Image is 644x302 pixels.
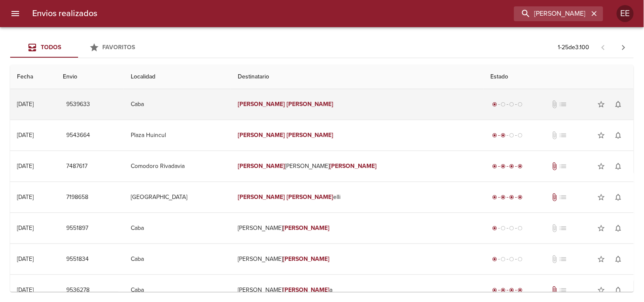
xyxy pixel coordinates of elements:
span: radio_button_checked [492,257,498,262]
div: Entregado [491,162,525,171]
span: star_border [597,224,606,232]
td: Comodoro Rivadavia [124,151,231,182]
button: 9543664 [63,128,93,143]
em: [PERSON_NAME] [330,162,377,170]
span: star_border [597,162,606,171]
span: notifications_none [614,286,623,294]
button: Activar notificaciones [610,220,627,237]
button: Agregar a favoritos [593,220,610,237]
span: No tiene pedido asociado [559,193,567,201]
th: Envio [56,65,124,89]
button: 7487617 [63,159,91,174]
em: [PERSON_NAME] [238,101,285,108]
span: No tiene documentos adjuntos [550,224,559,232]
td: [PERSON_NAME] [231,213,484,243]
span: radio_button_unchecked [518,226,523,231]
div: [DATE] [17,131,34,139]
th: Localidad [124,65,231,89]
span: notifications_none [614,100,623,109]
div: Generado [491,224,525,232]
td: [PERSON_NAME] [231,151,484,182]
span: 9539633 [66,99,90,110]
div: Generado [491,255,525,263]
p: 1 - 25 de 3.100 [558,43,590,52]
span: Pagina siguiente [613,37,634,58]
td: Plaza Huincul [124,120,231,151]
div: [DATE] [17,286,34,294]
span: Todos [41,44,61,51]
button: Agregar a favoritos [593,158,610,175]
span: No tiene pedido asociado [559,100,567,109]
button: Agregar a favoritos [593,189,610,206]
th: Destinatario [231,65,484,89]
span: Pagina anterior [593,43,613,51]
em: [PERSON_NAME] [238,162,285,170]
button: Activar notificaciones [610,282,627,299]
span: star_border [597,193,606,201]
span: notifications_none [614,224,623,232]
button: Agregar a favoritos [593,96,610,113]
span: radio_button_unchecked [501,257,506,262]
button: 9551834 [63,252,92,267]
div: [DATE] [17,224,34,232]
span: Tiene documentos adjuntos [550,162,559,171]
span: radio_button_checked [518,164,523,169]
span: radio_button_checked [518,288,523,293]
span: radio_button_checked [501,288,506,293]
span: No tiene pedido asociado [559,255,567,263]
button: 9551897 [63,221,92,236]
span: radio_button_checked [501,164,506,169]
span: radio_button_unchecked [509,257,515,262]
span: radio_button_unchecked [501,226,506,231]
span: No tiene documentos adjuntos [550,255,559,263]
span: star_border [597,100,606,109]
span: 9543664 [66,130,90,141]
div: Entregado [491,286,525,294]
span: radio_button_checked [501,133,506,138]
button: 9539633 [63,97,93,112]
span: 9536278 [66,285,90,296]
button: menu [5,3,25,24]
td: elli [231,182,484,213]
span: 9551834 [66,254,89,265]
div: EE [617,5,634,22]
div: Generado [491,100,525,109]
span: Tiene documentos adjuntos [550,286,559,294]
span: radio_button_checked [518,195,523,200]
input: buscar [514,6,589,21]
td: Caba [124,89,231,120]
th: Fecha [10,65,56,89]
button: Agregar a favoritos [593,251,610,268]
span: 7198658 [66,192,88,203]
span: No tiene pedido asociado [559,224,567,232]
button: 9536278 [63,282,93,298]
em: [PERSON_NAME] [283,286,330,294]
span: radio_button_unchecked [518,102,523,107]
span: radio_button_checked [492,102,498,107]
span: radio_button_unchecked [509,102,515,107]
span: No tiene pedido asociado [559,286,567,294]
span: No tiene pedido asociado [559,131,567,140]
span: radio_button_unchecked [509,226,515,231]
span: radio_button_checked [492,133,498,138]
em: [PERSON_NAME] [283,224,330,232]
button: Activar notificaciones [610,96,627,113]
span: radio_button_unchecked [509,133,515,138]
div: [DATE] [17,193,34,201]
span: notifications_none [614,255,623,263]
span: Favoritos [103,44,135,51]
button: 7198658 [63,190,92,205]
span: notifications_none [614,193,623,201]
td: [PERSON_NAME] [231,244,484,274]
div: Abrir información de usuario [617,5,634,22]
span: radio_button_unchecked [518,257,523,262]
em: [PERSON_NAME] [287,101,334,108]
div: [DATE] [17,162,34,170]
div: Despachado [491,131,525,140]
span: radio_button_checked [492,288,498,293]
span: No tiene documentos adjuntos [550,100,559,109]
div: [DATE] [17,255,34,263]
span: notifications_none [614,162,623,171]
span: 9551897 [66,223,88,234]
span: radio_button_unchecked [518,133,523,138]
